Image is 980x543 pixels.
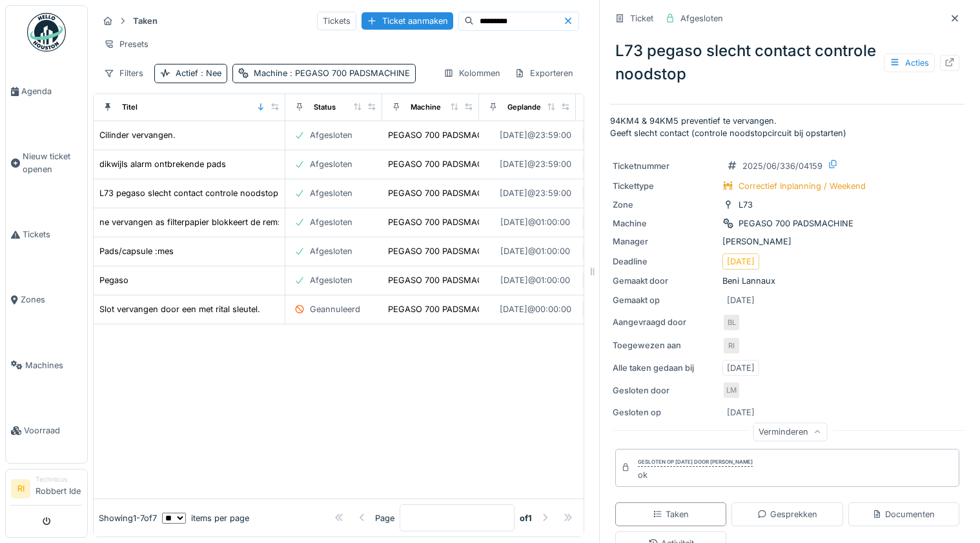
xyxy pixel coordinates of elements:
[500,158,571,170] div: [DATE] @ 23:59:00
[287,68,410,78] span: : PEGASO 700 PADSMACHINE
[198,68,221,78] span: : Nee
[362,12,453,30] div: Ticket aanmaken
[375,512,394,524] div: Page
[99,245,174,257] div: Pads/capsule :mes
[727,294,755,306] div: [DATE]
[6,202,87,267] a: Tickets
[99,512,157,524] div: Showing 1 - 7 of 7
[6,59,87,124] a: Agenda
[388,129,503,141] div: PEGASO 700 PADSMACHINE
[310,158,352,170] div: Afgesloten
[310,129,352,141] div: Afgesloten
[24,424,82,437] span: Voorraad
[128,15,163,27] strong: Taken
[739,180,866,192] div: Correctief Inplanning / Weekend
[11,479,30,499] li: RI
[99,158,226,170] div: dikwijls alarm ontbrekende pads
[638,458,753,467] div: Gesloten op [DATE] door [PERSON_NAME]
[99,187,278,199] div: L73 pegaso slecht contact controle noodstop
[753,422,827,441] div: Verminderen
[500,245,570,257] div: [DATE] @ 01:00:00
[613,275,962,287] div: Beni Lannaux
[613,275,717,287] div: Gemaakt door
[581,126,599,144] div: TD
[638,469,753,481] div: ok
[6,398,87,463] a: Voorraad
[36,475,82,484] div: Technicus
[722,337,740,355] div: RI
[757,508,817,520] div: Gesprekken
[23,228,82,241] span: Tickets
[6,267,87,332] a: Zones
[411,102,441,113] div: Machine
[727,362,755,374] div: [DATE]
[613,384,717,397] div: Gesloten door
[613,362,717,374] div: Alle taken gedaan bij
[388,245,503,257] div: PEGASO 700 PADSMACHINE
[500,129,571,141] div: [DATE] @ 23:59:00
[21,293,82,306] span: Zones
[500,187,571,199] div: [DATE] @ 23:59:00
[317,12,356,30] div: Tickets
[6,124,87,202] a: Nieuw ticket openen
[613,339,717,351] div: Toegewezen aan
[99,303,260,315] div: Slot vervangen door een met rital sleutel.
[438,64,506,83] div: Kolommen
[727,255,755,268] div: [DATE]
[388,187,503,199] div: PEGASO 700 PADSMACHINE
[581,271,599,290] div: DO
[742,160,822,172] div: 2025/06/336/04159
[727,406,755,419] div: [DATE]
[25,359,82,371] span: Machines
[581,301,599,319] div: CB
[581,184,599,202] div: RI
[388,158,503,170] div: PEGASO 700 PADSMACHINE
[11,475,82,506] a: RI TechnicusRobbert Ide
[610,34,965,91] div: L73 pegaso slecht contact controle noodstop
[176,67,221,79] div: Actief
[722,313,740,331] div: BL
[388,216,503,228] div: PEGASO 700 PADSMACHINE
[653,508,689,520] div: Taken
[613,235,962,248] div: [PERSON_NAME]
[884,54,935,72] div: Acties
[739,217,853,230] div: PEGASO 700 PADSMACHINE
[507,102,580,113] div: Geplande einddatum
[99,274,128,286] div: Pegaso
[162,512,249,524] div: items per page
[36,475,82,502] li: Robbert Ide
[613,160,717,172] div: Ticketnummer
[254,67,410,79] div: Machine
[99,216,394,228] div: ne vervangen as filterpapier blokkeert de rem: blokjes komen tegen de rem
[21,85,82,97] span: Agenda
[310,187,352,199] div: Afgesloten
[613,199,717,211] div: Zone
[630,12,653,25] div: Ticket
[310,245,352,257] div: Afgesloten
[27,13,66,52] img: Badge_color-CXgf-gQk.svg
[98,35,154,54] div: Presets
[500,303,571,315] div: [DATE] @ 00:00:00
[310,216,352,228] div: Afgesloten
[500,274,570,286] div: [DATE] @ 01:00:00
[872,508,935,520] div: Documenten
[613,255,717,268] div: Deadline
[23,150,82,175] span: Nieuw ticket openen
[613,316,717,328] div: Aangevraagd door
[6,333,87,398] a: Machines
[581,155,599,173] div: DO
[613,180,717,192] div: Tickettype
[520,512,532,524] strong: of 1
[388,303,503,315] div: PEGASO 700 PADSMACHINE
[610,115,965,139] p: 94KM4 & 94KM5 preventief te vervangen. Geeft slecht contact (controle noodstopcircuit bij opstarten)
[122,102,138,113] div: Titel
[99,129,176,141] div: Cilinder vervangen.
[500,216,570,228] div: [DATE] @ 01:00:00
[509,64,579,83] div: Exporteren
[310,303,360,315] div: Geannuleerd
[314,102,336,113] div: Status
[581,242,599,261] div: RI
[739,199,753,211] div: L73
[581,213,599,232] div: KE
[722,381,740,399] div: LM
